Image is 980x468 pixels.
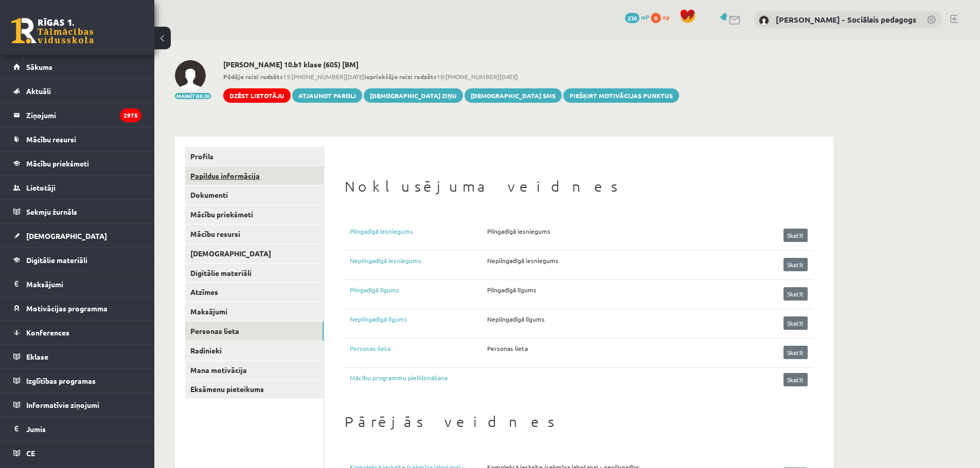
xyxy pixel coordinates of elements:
span: Motivācijas programma [26,304,108,313]
a: Skatīt [783,346,808,359]
a: [PERSON_NAME] - Sociālais pedagogs [776,14,916,25]
a: Sekmju žurnāls [13,200,141,223]
a: Pilngadīgā iesniegums [350,227,487,242]
a: [DEMOGRAPHIC_DATA] SMS [465,88,562,103]
a: Maksājumi [13,272,141,296]
b: Pēdējo reizi redzēts [223,72,283,81]
a: Mana motivācija [185,361,324,380]
span: 0 [651,13,661,23]
a: Digitālie materiāli [185,264,324,283]
a: Skatīt [783,258,808,271]
a: Atjaunot paroli [292,88,362,103]
span: xp [663,13,669,21]
span: CE [26,448,35,458]
a: Mācību priekšmeti [13,152,141,175]
a: Eksāmenu pieteikums [185,380,324,399]
a: [DEMOGRAPHIC_DATA] [13,224,141,248]
span: Eklase [26,352,48,361]
a: Dzēst lietotāju [223,88,291,103]
a: Skatīt [783,229,808,242]
a: Sākums [13,55,141,79]
a: Nepilngadīgā līgums [350,314,487,330]
a: Dokumenti [185,185,324,204]
a: Mācību programmu pielīdzināšana [350,373,448,386]
p: Nepilngadīgā līgums [487,314,545,324]
a: CE [13,441,141,465]
a: Personas lieta [185,322,324,341]
span: mP [641,13,649,21]
a: Jumis [13,417,141,441]
span: Mācību priekšmeti [26,159,89,168]
legend: Ziņojumi [26,103,141,127]
span: Jumis [26,424,46,434]
h2: [PERSON_NAME] 10.b1 klase (605) [BM] [223,60,679,69]
a: Atzīmes [185,283,324,302]
a: Aktuāli [13,79,141,103]
a: Profils [185,147,324,166]
span: Sākums [26,62,52,71]
span: 230 [625,13,639,23]
img: Dagnija Gaubšteina - Sociālais pedagogs [759,15,769,26]
a: Radinieki [185,341,324,360]
span: 15:[PHONE_NUMBER][DATE] 10:[PHONE_NUMBER][DATE] [223,72,679,81]
a: 230 mP [625,13,649,21]
a: Motivācijas programma [13,296,141,320]
p: Nepilngadīgā iesniegums [487,256,559,265]
p: Personas lieta [487,344,528,353]
h1: Pārējās veidnes [345,413,813,430]
span: Konferences [26,328,69,337]
a: Konferences [13,321,141,344]
a: Mācību priekšmeti [185,205,324,224]
a: Pilngadīgā līgums [350,285,487,301]
button: Mainīt bildi [175,93,211,99]
a: Rīgas 1. Tālmācības vidusskola [11,18,94,44]
a: Mācību resursi [13,127,141,151]
span: Lietotāji [26,183,56,192]
p: Pilngadīgā iesniegums [487,227,550,236]
p: Pilngadīgā līgums [487,285,537,294]
a: Informatīvie ziņojumi [13,393,141,417]
a: Eklase [13,345,141,368]
a: [DEMOGRAPHIC_DATA] [185,244,324,263]
a: 0 xp [651,13,674,21]
a: [DEMOGRAPHIC_DATA] ziņu [364,88,463,103]
span: Izglītības programas [26,376,96,385]
a: Mācību resursi [185,224,324,244]
img: Amālija Gabrene [175,60,206,91]
a: Skatīt [783,373,808,386]
a: Piešķirt motivācijas punktus [563,88,679,103]
span: Sekmju žurnāls [26,207,77,216]
a: Papildus informācija [185,166,324,185]
a: Nepilngadīgā iesniegums [350,256,487,271]
a: Digitālie materiāli [13,248,141,272]
a: Izglītības programas [13,369,141,392]
legend: Maksājumi [26,272,141,296]
b: Iepriekšējo reizi redzēts [364,72,437,81]
span: [DEMOGRAPHIC_DATA] [26,231,107,240]
i: 2975 [120,108,141,122]
span: Digitālie materiāli [26,255,87,265]
a: Ziņojumi2975 [13,103,141,127]
a: Skatīt [783,316,808,330]
a: Maksājumi [185,302,324,321]
h1: Noklusējuma veidnes [345,178,813,195]
a: Lietotāji [13,176,141,199]
a: Skatīt [783,287,808,301]
span: Informatīvie ziņojumi [26,400,99,409]
span: Aktuāli [26,86,51,96]
span: Mācību resursi [26,135,76,144]
a: Personas lieta [350,344,487,359]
